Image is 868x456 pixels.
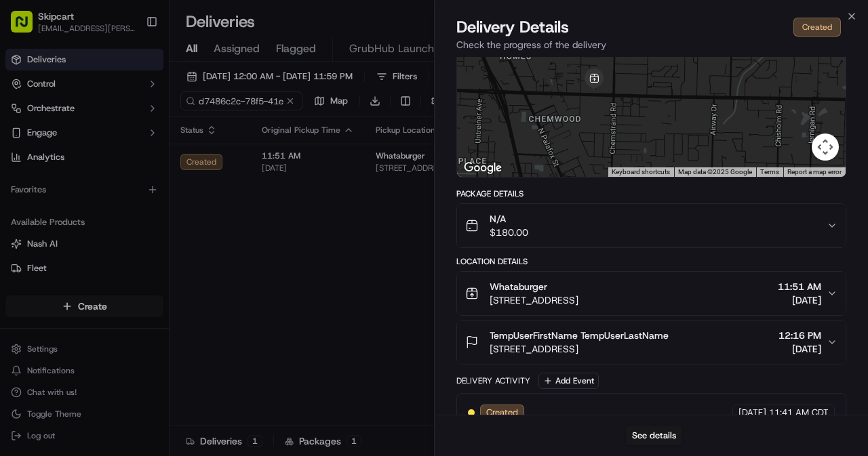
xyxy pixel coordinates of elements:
[456,188,846,199] div: Package Details
[769,407,829,419] span: 11:41 AM CDT
[626,426,682,445] button: See details
[678,168,752,175] span: Map data ©2025 Google
[456,38,846,51] p: Check the progress of the delivery
[778,342,821,356] span: [DATE]
[760,168,779,175] a: Terms (opens in new tab)
[457,272,846,315] button: Whataburger[STREET_ADDRESS]11:51 AM[DATE]
[812,133,839,161] button: Map camera controls
[460,159,505,177] a: Open this area in Google Maps (opens a new window)
[14,197,24,208] div: 📗
[14,13,41,40] img: Nash
[486,407,518,419] span: Created
[456,16,569,38] span: Delivery Details
[35,87,244,101] input: Got a question? Start typing here...
[456,256,846,267] div: Location Details
[27,196,104,209] span: Knowledge Base
[490,342,669,356] span: [STREET_ADDRESS]
[457,204,846,247] button: N/A$180.00
[490,212,528,226] span: N/A
[538,373,599,389] button: Add Event
[128,196,218,209] span: API Documentation
[46,142,172,153] div: We're available if you need us!
[456,375,530,386] div: Delivery Activity
[490,226,528,239] span: $180.00
[612,167,670,177] button: Keyboard shortcuts
[96,228,164,239] a: Powered byPylon
[460,159,505,177] img: Google
[231,133,247,149] button: Start new chat
[115,197,125,208] div: 💻
[457,320,846,364] button: TempUserFirstName TempUserLastName[STREET_ADDRESS]12:16 PM[DATE]
[14,54,247,75] p: Welcome 👋
[787,168,842,175] a: Report a map error
[46,129,222,142] div: Start new chat
[778,280,821,293] span: 11:51 AM
[8,190,109,215] a: 📗Knowledge Base
[738,407,766,419] span: [DATE]
[490,280,547,293] span: Whataburger
[778,329,821,342] span: 12:16 PM
[135,229,164,239] span: Pylon
[490,293,578,307] span: [STREET_ADDRESS]
[109,190,223,215] a: 💻API Documentation
[490,329,669,342] span: TempUserFirstName TempUserLastName
[14,129,38,153] img: 1736555255976-a54dd68f-1ca7-489b-9aae-adbdc363a1c4
[778,293,821,307] span: [DATE]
